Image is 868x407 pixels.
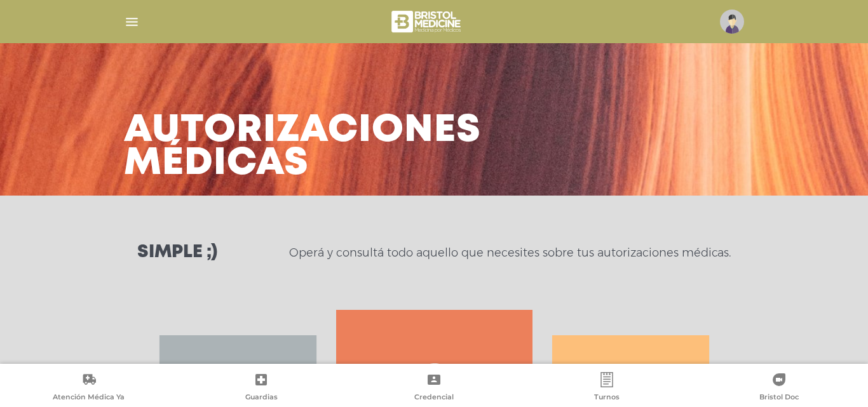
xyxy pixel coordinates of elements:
a: Bristol Doc [693,372,865,404]
h3: Simple ;) [137,244,217,262]
p: Operá y consultá todo aquello que necesites sobre tus autorizaciones médicas. [289,245,731,260]
h3: Autorizaciones médicas [124,114,481,180]
a: Turnos [520,372,693,404]
a: Atención Médica Ya [3,372,175,404]
span: Guardias [245,392,278,404]
span: Bristol Doc [759,392,799,404]
a: Credencial [348,372,520,404]
img: bristol-medicine-blanco.png [390,6,465,37]
span: Turnos [594,392,620,404]
img: Cober_menu-lines-white.svg [124,14,140,30]
a: Guardias [175,372,348,404]
span: Atención Médica Ya [53,392,125,404]
span: Credencial [414,392,454,404]
img: profile-placeholder.svg [720,10,744,34]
